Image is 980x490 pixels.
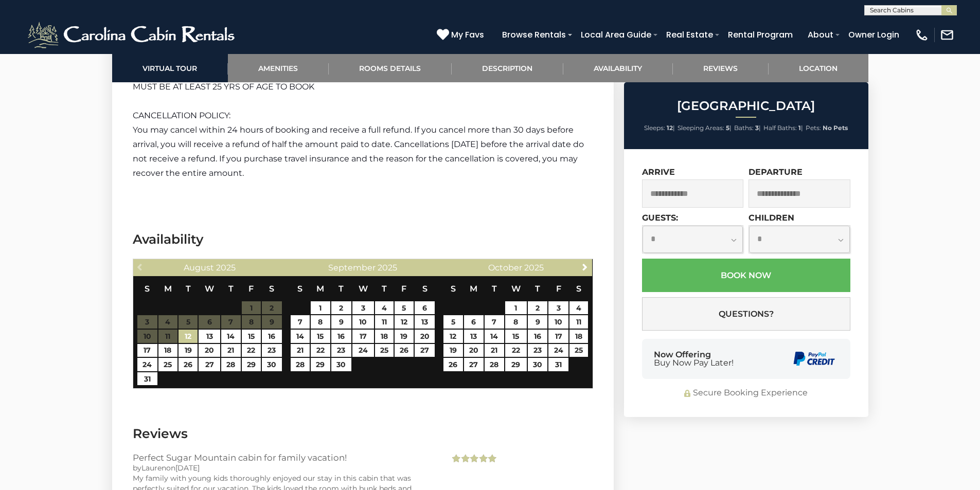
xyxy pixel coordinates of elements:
[401,284,406,294] span: Friday
[798,124,801,132] strong: 1
[133,111,230,120] span: CANCELLATION POLICY:
[451,284,456,294] span: Sunday
[488,263,522,273] span: October
[511,284,521,294] span: Wednesday
[133,82,314,92] span: MUST BE AT LEAST 25 YRS OF AGE TO BOOK
[164,284,172,294] span: Monday
[133,125,584,178] span: You may cancel within 24 hours of booking and receive a full refund. If you cancel more than 30 d...
[940,28,954,42] img: mail-regular-white.png
[199,330,220,343] a: 13
[642,167,675,177] label: Arrive
[548,330,568,343] a: 17
[528,315,548,329] a: 9
[464,330,484,343] a: 13
[158,344,177,357] a: 18
[548,301,568,315] a: 3
[316,284,324,294] span: Monday
[644,121,675,135] li: |
[763,121,803,135] li: |
[359,284,368,294] span: Wednesday
[451,28,484,41] span: My Favs
[291,358,310,371] a: 28
[133,453,435,462] h3: Perfect Sugar Mountain cabin for family vacation!
[485,344,504,357] a: 21
[228,54,329,82] a: Amenities
[524,263,544,273] span: 2025
[186,284,191,294] span: Tuesday
[179,330,198,343] a: 12
[352,330,374,343] a: 17
[576,26,656,44] a: Local Area Guide
[528,358,548,371] a: 30
[311,344,330,357] a: 22
[569,301,588,315] a: 4
[352,315,374,329] a: 10
[528,344,548,357] a: 23
[133,463,435,473] div: by on
[485,330,504,343] a: 14
[26,20,239,50] img: White-1-2.png
[485,358,504,371] a: 28
[627,99,866,113] h2: [GEOGRAPHIC_DATA]
[311,358,330,371] a: 29
[242,344,261,357] a: 22
[723,26,798,44] a: Rental Program
[375,330,394,343] a: 18
[221,358,240,371] a: 28
[505,358,527,371] a: 29
[485,315,504,329] a: 7
[228,284,234,294] span: Thursday
[395,301,414,315] a: 5
[352,344,374,357] a: 24
[242,358,261,371] a: 29
[378,263,397,273] span: 2025
[464,358,484,371] a: 27
[569,330,588,343] a: 18
[548,315,568,329] a: 10
[642,297,850,331] button: Questions?
[248,284,254,294] span: Friday
[375,315,394,329] a: 11
[464,344,484,357] a: 20
[528,301,548,315] a: 2
[803,26,839,44] a: About
[352,301,374,315] a: 3
[505,315,527,329] a: 8
[137,358,157,371] a: 24
[548,358,568,371] a: 31
[548,344,568,357] a: 24
[755,124,759,132] strong: 3
[297,284,302,294] span: Sunday
[678,124,724,132] span: Sleeping Areas:
[375,301,394,315] a: 4
[262,330,282,343] a: 16
[678,121,732,135] li: |
[726,124,729,132] strong: 5
[505,301,527,315] a: 1
[576,284,581,294] span: Saturday
[443,344,462,357] a: 19
[311,315,330,329] a: 8
[175,463,200,473] span: [DATE]
[443,358,462,371] a: 26
[535,284,540,294] span: Thursday
[569,315,588,329] a: 11
[497,26,571,44] a: Browse Rentals
[221,344,240,357] a: 21
[823,124,848,132] strong: No Pets
[216,263,236,273] span: 2025
[734,121,761,135] li: |
[179,358,198,371] a: 26
[137,372,157,386] a: 31
[443,315,462,329] a: 5
[158,358,177,371] a: 25
[644,124,665,132] span: Sleeps:
[395,330,414,343] a: 19
[642,259,850,292] button: Book Now
[769,54,868,82] a: Location
[415,315,435,329] a: 13
[331,301,351,315] a: 2
[199,358,220,371] a: 27
[667,124,673,132] strong: 12
[242,330,261,343] a: 15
